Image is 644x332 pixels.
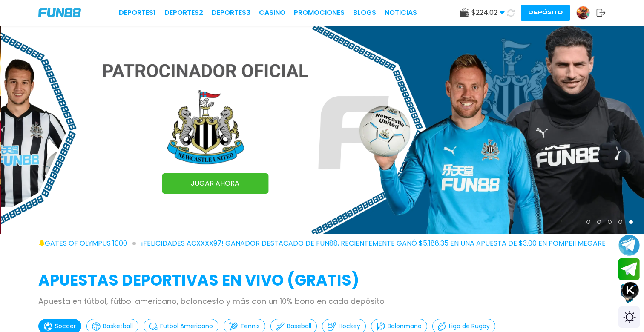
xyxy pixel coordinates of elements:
[55,322,76,331] p: Soccer
[618,306,640,328] div: Switch theme
[388,322,422,331] p: Balonmano
[618,282,640,304] button: Contact customer service
[212,8,250,18] a: Deportes3
[160,322,213,331] p: Futbol Americano
[38,295,606,307] p: Apuesta en fútbol, fútbol americano, baloncesto y más con un 10% bono en cada depósito
[577,6,589,19] img: Avatar
[294,8,345,18] a: Promociones
[449,322,490,331] p: Liga de Rugby
[353,8,376,18] a: BLOGS
[38,8,81,17] img: Company Logo
[240,322,260,331] p: Tennis
[576,6,596,20] a: Avatar
[618,234,640,256] button: Join telegram channel
[339,322,360,331] p: Hockey
[287,322,311,331] p: Baseball
[162,173,268,194] a: JUGAR AHORA
[119,8,156,18] a: Deportes1
[38,269,606,292] h2: APUESTAS DEPORTIVAS EN VIVO (gratis)
[103,322,133,331] p: Basketball
[385,8,417,18] a: NOTICIAS
[471,8,505,18] span: $ 224.02
[618,258,640,280] button: Join telegram
[521,5,570,21] button: Depósito
[259,8,285,18] a: CASINO
[164,8,203,18] a: Deportes2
